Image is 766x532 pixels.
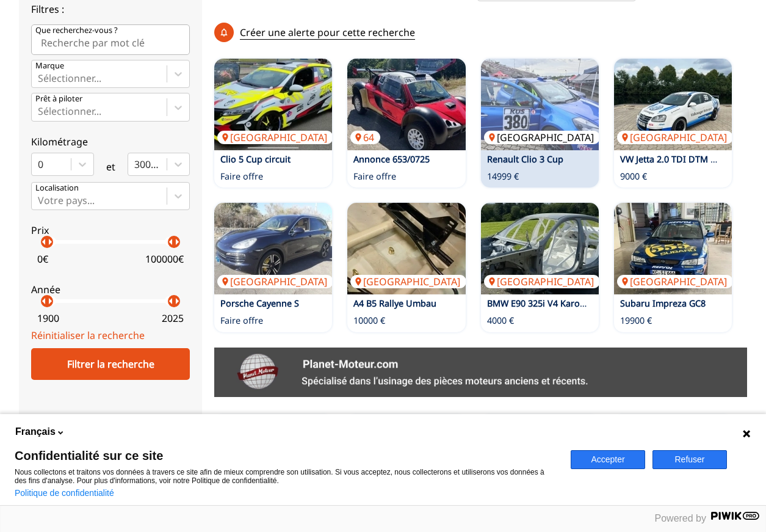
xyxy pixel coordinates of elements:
input: Prêt à piloterSélectionner... [38,106,40,117]
p: Créer une alerte pour cette recherche [240,26,415,40]
p: Faire offre [220,315,263,327]
p: 0 € [37,252,48,266]
input: MarqueSélectionner... [38,73,40,84]
input: Votre pays... [38,195,40,206]
button: Accepter [571,450,645,469]
a: A4 B5 Rallye Umbau [353,297,436,309]
p: 14999 € [487,170,519,183]
a: A4 B5 Rallye Umbau[GEOGRAPHIC_DATA] [347,203,465,294]
a: Clio 5 Cup circuit [220,153,291,165]
p: [GEOGRAPHIC_DATA] [350,275,466,288]
p: Nous collectons et traitons vos données à travers ce site afin de mieux comprendre son utilisatio... [15,468,556,485]
div: Filtrer la recherche [31,348,190,380]
p: Filtres : [31,2,190,16]
p: Faire offre [220,170,263,183]
p: arrow_right [170,235,184,249]
p: arrow_right [43,294,57,308]
a: Subaru Impreza GC8 [620,297,706,309]
a: VW Jetta 2.0 TDI DTM Optik [620,153,733,165]
a: Subaru Impreza GC8[GEOGRAPHIC_DATA] [614,203,732,294]
p: arrow_left [37,235,51,249]
p: [GEOGRAPHIC_DATA] [617,131,733,144]
img: Renault Clio 3 Cup [481,59,599,150]
p: Année [31,283,190,296]
a: Clio 5 Cup circuit[GEOGRAPHIC_DATA] [214,59,332,150]
img: VW Jetta 2.0 TDI DTM Optik [614,59,732,150]
input: 0 [38,159,40,170]
img: A4 B5 Rallye Umbau [347,203,465,294]
a: VW Jetta 2.0 TDI DTM Optik[GEOGRAPHIC_DATA] [614,59,732,150]
a: BMW E90 325i V4 Karosserie für RCN/ NLS [487,297,661,309]
a: BMW E90 325i V4 Karosserie für RCN/ NLS[GEOGRAPHIC_DATA] [481,203,599,294]
img: Porsche Cayenne S [214,203,332,294]
p: [GEOGRAPHIC_DATA] [617,275,733,288]
p: [GEOGRAPHIC_DATA] [484,131,600,144]
p: Localisation [35,183,79,194]
p: 2025 [162,312,184,325]
a: Annonce 653/0725 [353,153,430,165]
input: Que recherchez-vous ? [31,24,190,55]
p: 9000 € [620,170,647,183]
p: arrow_right [43,235,57,249]
p: Faire offre [353,170,396,183]
p: arrow_left [164,235,178,249]
a: Renault Clio 3 Cup[GEOGRAPHIC_DATA] [481,59,599,150]
img: Clio 5 Cup circuit [214,59,332,150]
p: [GEOGRAPHIC_DATA] [217,275,333,288]
p: 64 [350,131,380,144]
p: Prix [31,224,190,237]
a: Politique de confidentialité [15,488,114,498]
a: Renault Clio 3 Cup [487,153,563,165]
p: 4000 € [487,315,514,327]
p: 10000 € [353,315,385,327]
p: [GEOGRAPHIC_DATA] [484,275,600,288]
p: 1900 [37,312,59,325]
img: BMW E90 325i V4 Karosserie für RCN/ NLS [481,203,599,294]
p: arrow_left [164,294,178,308]
a: Porsche Cayenne S[GEOGRAPHIC_DATA] [214,203,332,294]
span: Powered by [655,513,707,523]
button: Refuser [652,450,727,469]
img: Annonce 653/0725 [347,59,465,150]
p: et [106,160,115,173]
input: 300000 [134,159,137,170]
p: arrow_left [37,294,51,308]
p: arrow_right [170,294,184,308]
p: Marque [35,60,64,71]
a: Porsche Cayenne S [220,297,299,309]
a: Réinitialiser la recherche [31,329,145,342]
p: 19900 € [620,315,652,327]
p: Kilométrage [31,135,190,148]
p: Prêt à piloter [35,93,82,104]
span: Français [15,425,56,439]
img: Subaru Impreza GC8 [614,203,732,294]
a: Annonce 653/072564 [347,59,465,150]
span: Confidentialité sur ce site [15,450,556,462]
p: [GEOGRAPHIC_DATA] [217,131,333,144]
p: 100000 € [145,252,184,266]
p: Que recherchez-vous ? [35,25,118,36]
